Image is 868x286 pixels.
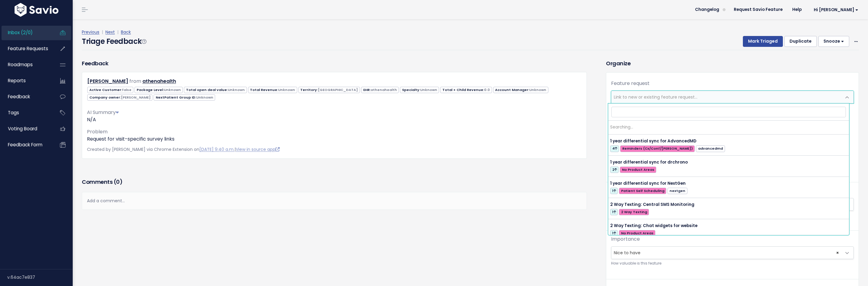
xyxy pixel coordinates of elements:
span: Reports [8,77,26,84]
span: Active Customer: [87,87,133,93]
span: Unknown [164,87,181,92]
span: Account Manager: [493,87,548,93]
small: How valuable is this feature [611,260,854,267]
a: Next [105,29,115,35]
span: EHR: [361,87,399,93]
img: logo-white.9d6f32f41409.svg [13,3,60,17]
span: nextgen [667,188,687,194]
a: Roadmaps [2,58,50,72]
span: false [122,87,131,92]
h4: Triage Feedback [82,36,146,47]
span: 2 Way Texting [619,209,649,215]
span: | [116,29,120,35]
a: Help [787,5,806,14]
span: from [129,78,141,85]
span: [GEOGRAPHIC_DATA] [318,87,358,92]
span: Changelog [695,8,719,12]
span: 0.0 [484,87,490,92]
a: Feature Requests [2,42,50,56]
div: N/A [87,116,582,123]
span: [PERSON_NAME] [121,95,151,100]
span: 0 [116,178,120,186]
span: advancedmd [696,145,725,152]
span: 1 [610,230,618,236]
span: 1 year differential sync for drchrono [610,159,688,165]
span: | [101,29,104,35]
span: Feature Requests [8,45,48,52]
span: 4 [610,145,619,152]
span: 1 year differential sync for AdvancedMD [610,138,697,144]
span: NextPatient Group ID: [154,94,215,101]
span: 2 Way Texting: Central SMS Monitoring [610,202,694,207]
a: Feedback form [2,138,50,152]
span: Nice to have [611,246,854,259]
a: Previous [82,29,99,35]
div: Add a comment... [82,192,587,210]
a: Tags [2,106,50,120]
span: Roadmaps [8,61,33,68]
span: No Product Areas [619,230,655,236]
button: Duplicate [784,36,817,47]
span: 2 Way Texting: Chat widgets for website [610,223,697,229]
span: Reminders (Cx/Conf/[PERSON_NAME]) [620,145,695,152]
span: Inbox (2/0) [8,29,33,36]
span: Feedback [8,93,30,100]
span: Total open deal value: [184,87,247,93]
a: Voting Board [2,122,50,136]
a: [PERSON_NAME] [87,78,128,85]
span: Tags [8,109,19,116]
h3: Comments ( ) [82,178,587,186]
h3: Feedback [82,59,108,67]
label: Feature request [611,80,650,87]
span: Unknown [278,87,295,92]
span: Hi [PERSON_NAME] [814,8,858,12]
span: Searching… [610,124,633,130]
span: Package Level: [135,87,183,93]
a: Request Savio Feature [729,5,787,14]
span: No Product Areas [620,167,656,173]
button: Snooze [818,36,849,47]
span: Feedback form [8,141,42,148]
span: Total + Child Revenue: [440,87,492,93]
span: Total Revenue: [248,87,297,93]
a: Feedback [2,90,50,104]
button: Mark Triaged [743,36,783,47]
p: Request for visit-specific survey links [87,135,582,143]
a: Back [121,29,131,35]
a: Hi [PERSON_NAME] [806,5,863,15]
a: Inbox (2/0) [2,26,50,40]
h3: Organize [606,59,859,67]
span: Voting Board [8,125,37,132]
span: 1 year differential sync for NextGen [610,180,686,186]
span: Nice to have [611,247,841,259]
a: athenahealth [142,78,176,85]
div: v.64ac7e837 [7,269,73,285]
span: AI Summary [87,109,119,116]
span: athenahealth [371,87,397,92]
span: Link to new or existing feature request... [614,94,697,100]
a: [DATE] 9:40 a.m. [199,146,234,152]
span: Specialty: [400,87,439,93]
a: View in source app [236,146,280,152]
span: Created by [PERSON_NAME] via Chrome Extension on | [87,146,280,152]
span: Patient Self Scheduling [619,188,666,194]
span: Unknown [420,87,437,92]
a: Reports [2,74,50,88]
span: 2 [610,167,619,173]
label: Importance [611,236,640,243]
span: × [836,247,839,259]
span: Problem [87,128,108,135]
span: Territory: [298,87,360,93]
span: 1 [610,209,618,215]
span: Unknown [529,87,546,92]
span: Company owner: [87,94,152,101]
span: Unknown [228,87,245,92]
span: Unknown [196,95,213,100]
span: 1 [610,188,618,194]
